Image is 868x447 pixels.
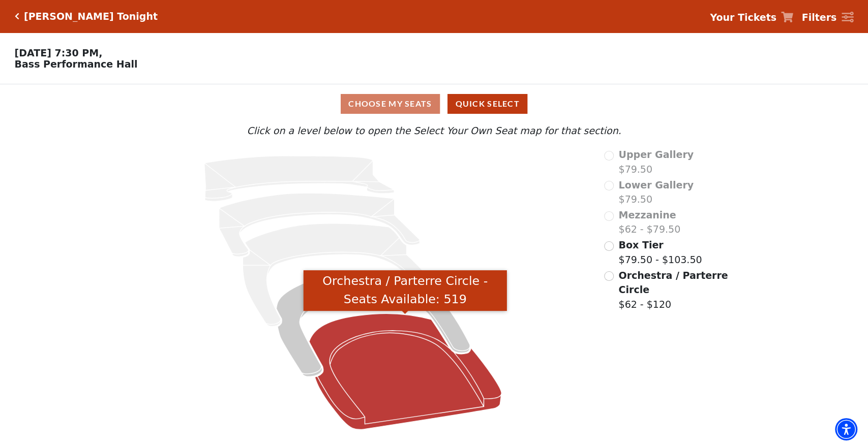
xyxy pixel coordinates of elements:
[801,12,836,23] strong: Filters
[618,147,694,176] label: $79.50
[618,178,694,207] label: $79.50
[801,10,853,25] a: Filters
[618,179,694,190] span: Lower Gallery
[604,271,614,281] input: Orchestra / Parterre Circle$62 - $120
[835,418,857,440] div: Accessibility Menu
[618,268,729,312] label: $62 - $120
[116,123,753,138] p: Click on a level below to open the Select Your Own Seat map for that section.
[618,209,676,220] span: Mezzanine
[618,208,680,237] label: $62 - $79.50
[15,13,19,20] a: Click here to go back to filters
[618,149,694,160] span: Upper Gallery
[618,238,702,267] label: $79.50 - $103.50
[710,12,776,23] strong: Your Tickets
[24,11,158,22] h5: [PERSON_NAME] Tonight
[304,270,507,311] div: Orchestra / Parterre Circle - Seats Available: 519
[204,156,394,202] path: Upper Gallery - Seats Available: 0
[309,313,501,429] path: Orchestra / Parterre Circle - Seats Available: 519
[710,10,793,25] a: Your Tickets
[618,239,663,250] span: Box Tier
[604,241,614,251] input: Box Tier$79.50 - $103.50
[447,94,527,114] button: Quick Select
[618,270,728,296] span: Orchestra / Parterre Circle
